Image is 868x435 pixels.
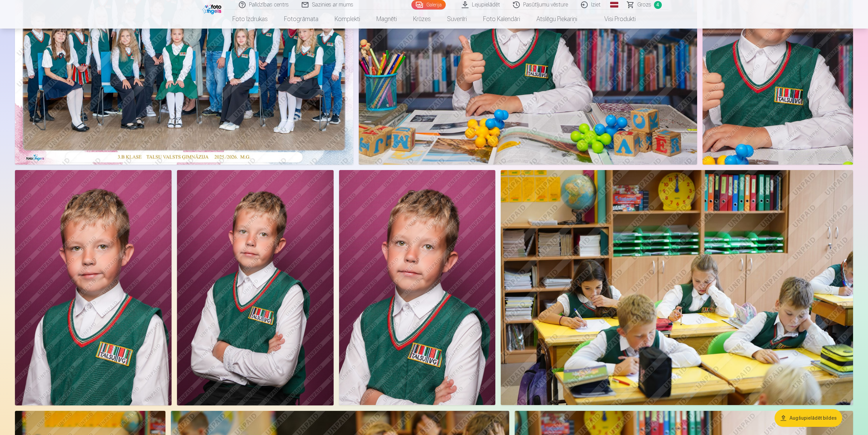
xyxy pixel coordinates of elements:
[654,1,662,9] span: 4
[775,409,842,427] button: Augšupielādēt bildes
[368,10,405,29] a: Magnēti
[439,10,475,29] a: Suvenīri
[637,1,651,9] span: Grozs
[585,10,644,29] a: Visi produkti
[405,10,439,29] a: Krūzes
[224,10,276,29] a: Foto izdrukas
[475,10,528,29] a: Foto kalendāri
[528,10,585,29] a: Atslēgu piekariņi
[202,3,223,14] img: /fa1
[276,10,326,29] a: Fotogrāmata
[326,10,368,29] a: Komplekti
